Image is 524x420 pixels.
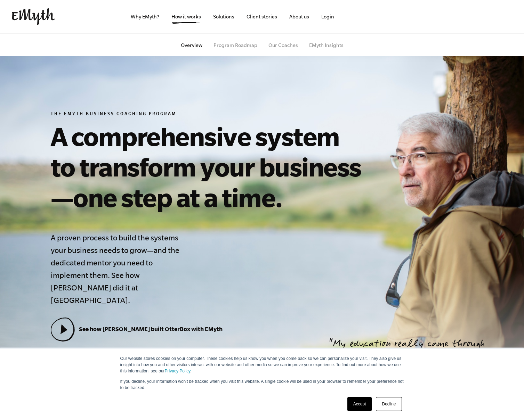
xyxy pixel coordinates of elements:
[51,111,368,118] h6: The EMyth Business Coaching Program
[309,42,344,48] a: EMyth Insights
[165,369,191,373] a: Privacy Policy
[376,397,402,411] a: Decline
[51,326,223,332] a: See how [PERSON_NAME] built OtterBox with EMyth
[329,339,507,414] p: My education really came through EMyth. I feel like I got an MBA in my business while working on ...
[213,42,257,48] a: Program Roadmap
[268,42,298,48] a: Our Coaches
[51,121,368,213] h1: A comprehensive system to transform your business—one step at a time.
[12,8,55,25] img: EMyth
[440,9,513,24] iframe: Embedded CTA
[181,42,202,48] a: Overview
[347,397,372,411] a: Accept
[363,9,436,24] iframe: Embedded CTA
[120,378,404,391] p: If you decline, your information won’t be tracked when you visit this website. A single cookie wi...
[51,231,184,306] h4: A proven process to build the systems your business needs to grow—and the dedicated mentor you ne...
[120,355,404,374] p: Our website stores cookies on your computer. These cookies help us know you when you come back so...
